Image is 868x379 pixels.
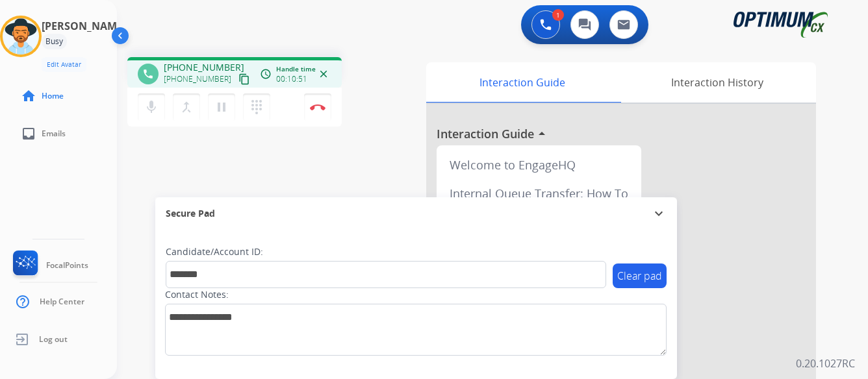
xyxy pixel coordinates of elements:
[166,245,263,258] label: Candidate/Account ID:
[318,68,329,80] mat-icon: close
[165,288,229,301] label: Contact Notes:
[42,57,86,72] button: Edit Avatar
[214,99,229,115] mat-icon: pause
[10,251,88,280] a: FocalPoints
[613,263,667,288] button: Clear pad
[42,18,126,34] h3: [PERSON_NAME]
[796,356,855,371] p: 0.20.1027RC
[21,88,36,104] mat-icon: home
[164,61,244,74] span: [PHONE_NUMBER]
[249,99,264,115] mat-icon: dialpad
[651,206,667,221] mat-icon: expand_more
[21,126,36,141] mat-icon: inbox
[442,179,636,208] div: Internal Queue Transfer: How To
[142,68,154,80] mat-icon: phone
[426,62,618,103] div: Interaction Guide
[164,74,231,84] span: [PHONE_NUMBER]
[3,18,39,55] img: avatar
[238,73,250,85] mat-icon: content_copy
[46,260,88,271] span: FocalPoints
[260,68,272,80] mat-icon: access_time
[276,64,316,74] span: Handle time
[42,34,67,49] div: Busy
[42,128,66,139] span: Emails
[552,9,564,21] div: 1
[442,151,636,179] div: Welcome to EngageHQ
[618,62,816,103] div: Interaction History
[144,99,159,115] mat-icon: mic
[166,207,215,220] span: Secure Pad
[179,99,194,115] mat-icon: merge_type
[40,297,84,307] span: Help Center
[276,74,307,84] span: 00:10:51
[42,91,64,101] span: Home
[310,104,325,110] img: control
[39,334,68,345] span: Log out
